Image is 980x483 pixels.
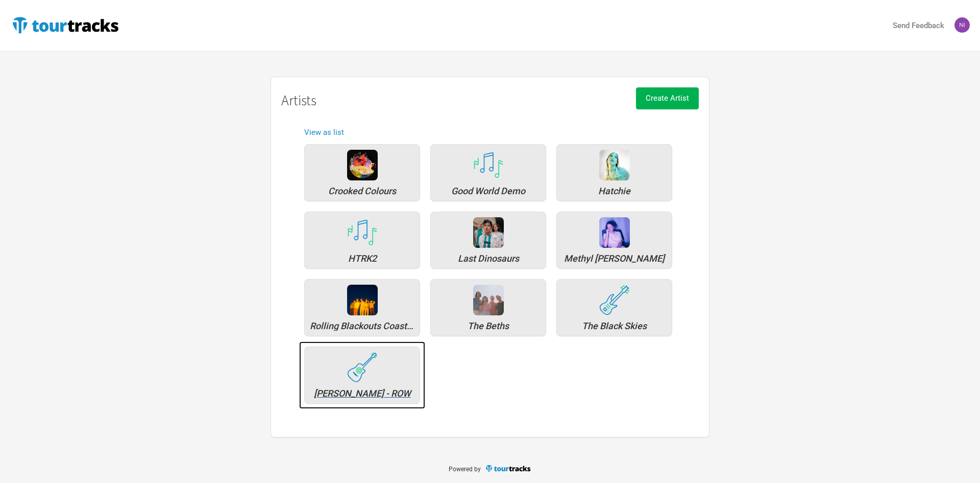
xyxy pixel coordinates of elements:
[299,274,425,341] a: Rolling Blackouts Coastal Fever
[954,17,970,33] img: Nicolas
[347,285,378,315] img: b165b7e1-bb41-4fd3-b611-002751d103ed-rbcf.jpg.png
[473,285,504,315] div: The Beths
[347,217,378,248] div: HTRK2
[347,150,378,180] div: Crooked Colours
[599,285,630,315] img: tourtracks_icons_FA_01_icons_rock.svg
[310,254,414,263] div: HTRK2
[599,150,630,180] div: Hatchie
[473,217,504,248] img: c0d706d6-9ee3-482e-9e4b-0e75ddb87933-41691808_10156456353871413_4087983781099601920_o.jpg.png
[599,217,630,248] img: 636a5952-f4a2-475a-8a6a-b508fc2445fa-Methyl%20Ethel%20Neon%20Cheap%20Lead%20Image%20-%20Credit%20...
[473,150,504,180] div: Good World Demo
[636,87,699,109] button: Create Artist
[347,352,378,382] img: tourtracks_icons_FA_04_icons_folk.svg
[562,187,667,196] div: Hatchie
[436,254,541,263] div: Last Dinosaurs
[347,219,378,246] img: tourtracks_icons_FA_14_icons_misc.svg
[425,139,551,206] a: Good World Demo
[599,217,630,248] div: Methyl Ethel
[551,206,677,274] a: Methyl [PERSON_NAME]
[485,464,532,473] img: TourTracks
[347,150,378,180] img: 54e6f4e6-0762-4f7b-b495-7c658f1e719d-cc.jpg.png
[304,128,344,137] a: View as list
[551,274,677,341] a: The Black Skies
[599,285,630,315] div: The Black Skies
[425,206,551,274] a: Last Dinosaurs
[10,15,120,35] img: TourTracks
[473,217,504,248] div: Last Dinosaurs
[310,321,414,331] div: Rolling Blackouts Coastal Fever
[299,206,425,274] a: HTRK2
[299,139,425,206] a: Crooked Colours
[551,139,677,206] a: Hatchie
[436,187,541,196] div: Good World Demo
[562,254,667,263] div: Methyl Ethel
[473,285,504,315] img: 402a93b5-5d65-4cda-b720-3cad9d188f1c-The%20Beths_1_Mason%20Fairey.JPG.png
[425,274,551,341] a: The Beths
[281,93,699,108] h1: Artists
[436,321,541,331] div: The Beths
[310,389,414,398] div: Xavier Rudd - ROW
[347,285,378,315] div: Rolling Blackouts Coastal Fever
[449,466,481,473] span: Powered by
[646,94,689,103] span: Create Artist
[473,152,504,178] img: tourtracks_icons_FA_14_icons_misc.svg
[347,352,378,383] div: Xavier Rudd - ROW
[310,187,414,196] div: Crooked Colours
[893,21,944,30] strong: Send Feedback
[299,341,425,409] a: [PERSON_NAME] - ROW
[599,150,630,180] img: b141831a-94a7-4f18-b26a-824180e2a523-Hatchie%201%20-%20Credit%20Rahnee%20Lally.jpeg.png
[562,321,667,331] div: The Black Skies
